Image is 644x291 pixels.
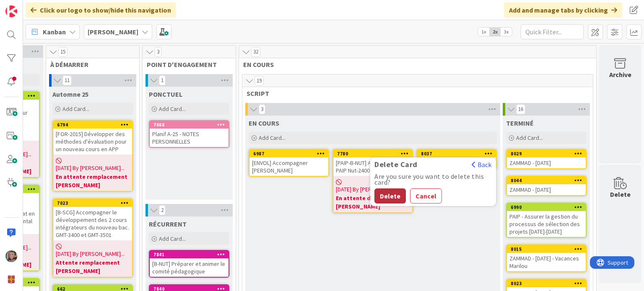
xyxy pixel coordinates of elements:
div: Planif A-25 - NOTES PERSONNELLES [150,129,229,147]
div: 6990 [511,204,586,210]
div: 8037Delete CardBackAre you sure you want to delete this card?DeleteCancel [417,150,496,157]
a: 7780[PAIP-B-NUT] Accompagner PAIP Nut-2400[DATE] By [PERSON_NAME]...En attente de [PERSON_NAME] [332,149,413,213]
span: 32 [251,47,260,57]
div: Are you sure you want to delete this card? [374,173,492,185]
div: 6987 [249,150,328,157]
div: ZAMMAD - [DATE] [507,157,586,168]
div: 8015ZAMMAD - [DATE] - Vacances Marilou [507,245,586,271]
a: 8015ZAMMAD - [DATE] - Vacances Marilou [506,245,587,272]
div: [ENVOL] Accompagner [PERSON_NAME] [249,157,328,176]
a: 8044ZAMMAD - [DATE] [506,176,587,196]
b: Attente remplacement [PERSON_NAME] [56,258,130,275]
div: 8037 [421,151,496,157]
a: 7023[B-SCG] Accompagner le développement des 2 cours intégrateurs du nouveau bac. GMT-3400 et GMT... [52,198,133,278]
div: ZAMMAD - [DATE] [507,184,586,195]
div: 7666 [150,121,229,129]
div: 8023 [507,280,586,287]
span: Add Card... [159,235,186,242]
span: 3 [259,104,265,114]
span: Add Card... [259,134,286,142]
span: Add Card... [159,105,186,113]
div: 7666 [153,122,229,128]
img: avatar [5,274,17,286]
span: EN COURS [249,119,279,127]
span: PONCTUEL [149,90,182,98]
div: Archive [609,70,631,80]
span: Add Card... [62,105,89,113]
a: 6794[FOR-2015] Développer des méthodes d'évaluation pour un nouveau cours en APP[DATE] By [PERSON... [52,120,133,192]
img: SP [5,250,17,262]
div: 8044 [511,178,586,183]
span: EN COURS [243,60,586,69]
div: 6794[FOR-2015] Développer des méthodes d'évaluation pour un nouveau cours en APP [53,121,132,155]
div: 8023 [511,281,586,286]
b: En attente de [PERSON_NAME] [336,194,410,211]
div: 6990 [507,203,586,211]
b: [PERSON_NAME] [88,28,138,36]
div: 7023 [57,200,132,206]
span: Support [18,1,38,11]
div: 7023 [53,199,132,207]
button: Back [471,160,492,169]
div: Add and manage tabs by clicking [504,3,622,18]
a: 8029ZAMMAD - [DATE] [506,149,587,169]
a: 8037Delete CardBackAre you sure you want to delete this card?DeleteCancelZAMMAD - [DATE] [416,149,497,169]
span: 19 [254,76,264,86]
span: [DATE] By [PERSON_NAME]... [56,164,125,173]
div: 8015 [511,246,586,252]
div: 7780 [337,151,412,157]
div: 6794 [57,122,132,128]
span: 1x [478,28,489,36]
div: 7023[B-SCG] Accompagner le développement des 2 cours intégrateurs du nouveau bac. GMT-3400 et GMT... [53,199,132,240]
span: Delete Card [370,160,422,169]
div: 6987 [253,151,328,157]
div: [B-SCG] Accompagner le développement des 2 cours intégrateurs du nouveau bac. GMT-3400 et GMT-3501 [53,207,132,240]
span: Add Card... [516,134,543,142]
span: RÉCURRENT [149,220,187,228]
div: [FOR-2015] Développer des méthodes d'évaluation pour un nouveau cours en APP [53,129,132,155]
span: 2 [159,205,166,215]
div: Click our logo to show/hide this navigation [26,3,176,18]
button: Delete [374,188,406,203]
span: Kanban [43,27,66,37]
div: 6987[ENVOL] Accompagner [PERSON_NAME] [249,150,328,176]
div: 7780[PAIP-B-NUT] Accompagner PAIP Nut-2400 [333,150,412,176]
div: 7841 [150,251,229,258]
span: 3x [501,28,512,36]
div: 8029 [507,150,586,157]
span: TERMINÉ [506,119,534,127]
a: 7666Planif A-25 - NOTES PERSONNELLES [149,120,229,148]
div: 8029 [511,151,586,157]
div: PAIP - Assurer la gestion du processus de sélection des projets [DATE]-[DATE] [507,211,586,237]
span: À DÉMARRER [50,60,129,69]
div: 8015 [507,245,586,253]
span: [DATE] By [PERSON_NAME]... [56,250,125,258]
span: [DATE] By [PERSON_NAME]... [336,185,405,194]
div: 8029ZAMMAD - [DATE] [507,150,586,168]
div: 7841[B-NUT] Préparer et animer le comité pédagogique [150,251,229,277]
span: 1 [159,75,166,85]
b: En attente remplacement [PERSON_NAME] [56,173,130,189]
a: 6990PAIP - Assurer la gestion du processus de sélection des projets [DATE]-[DATE] [506,203,587,238]
span: POINT D'ENGAGEMENT [147,60,225,69]
div: 7841 [153,252,229,258]
div: [B-NUT] Préparer et animer le comité pédagogique [150,258,229,277]
div: Delete [610,189,631,199]
div: 8044 [507,177,586,184]
span: 3 [155,47,161,57]
span: 15 [58,47,68,57]
div: 6990PAIP - Assurer la gestion du processus de sélection des projets [DATE]-[DATE] [507,203,586,237]
span: SCRIPT [247,89,582,98]
div: ZAMMAD - [DATE] - Vacances Marilou [507,253,586,271]
img: Visit kanbanzone.com [5,5,17,17]
span: 16 [516,104,525,114]
div: 7780 [333,150,412,157]
div: [PAIP-B-NUT] Accompagner PAIP Nut-2400 [333,157,412,176]
span: 2x [489,28,501,36]
a: 7841[B-NUT] Préparer et animer le comité pédagogique [149,250,229,278]
div: 8044ZAMMAD - [DATE] [507,177,586,195]
input: Quick Filter... [521,24,584,39]
div: 6794 [53,121,132,129]
a: 6987[ENVOL] Accompagner [PERSON_NAME] [249,149,329,177]
span: Automne 25 [52,90,88,98]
